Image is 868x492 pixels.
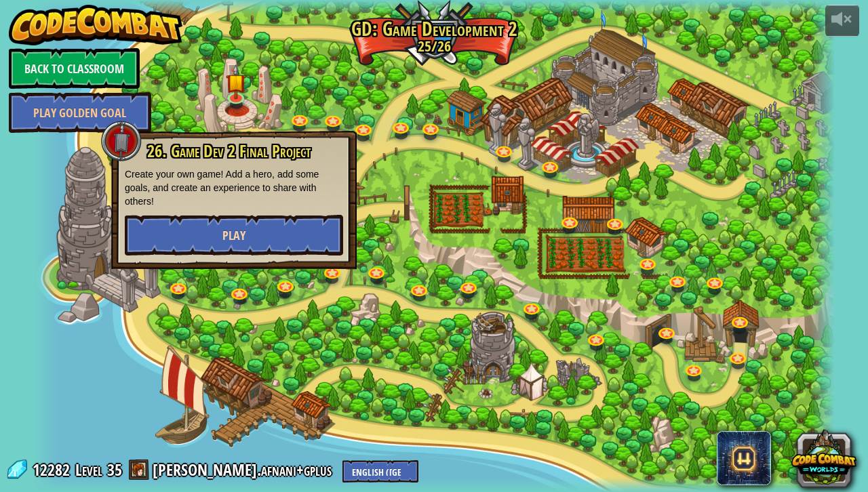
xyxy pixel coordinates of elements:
img: level-banner-started.png [226,64,246,100]
span: 35 [107,459,122,480]
span: 26. Game Dev 2 Final Project [147,140,311,163]
p: Create your own game! Add a hero, add some goals, and create an experience to share with others! [125,167,343,208]
a: [PERSON_NAME].afnani+gplus [153,459,336,480]
span: 12282 [33,459,74,480]
button: Play [125,215,343,255]
a: Play Golden Goal [9,92,151,133]
span: Play [222,227,245,244]
button: Adjust volume [825,5,859,37]
a: Back to Classroom [9,48,140,89]
span: Level [75,459,102,481]
img: CodeCombat - Learn how to code by playing a game [9,5,182,45]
